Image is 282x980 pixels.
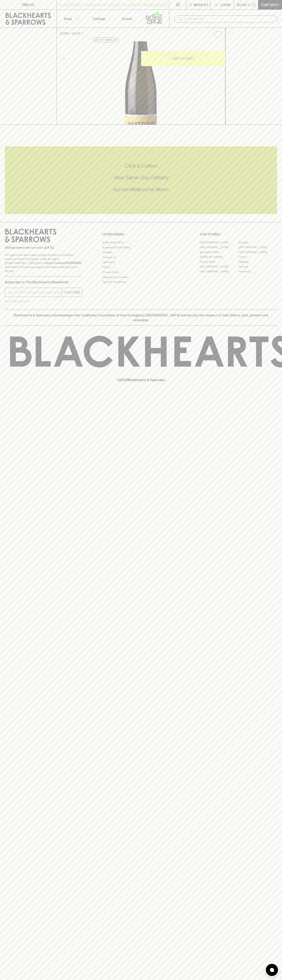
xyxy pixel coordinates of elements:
p: Tastings [92,16,105,21]
p: Shop [64,16,72,21]
button: Shop [57,10,85,28]
img: 37708.png [57,41,225,125]
p: FIND US [22,2,34,7]
p: Wishlist [194,2,209,7]
a: [PERSON_NAME] [200,254,238,259]
a: Privacy Policy [102,270,180,275]
button: SUBSCRIBE [62,288,82,297]
p: $0.00 [237,2,246,7]
a: Careers [102,250,180,255]
a: Business & Bulk Gifting [102,245,180,250]
a: [GEOGRAPHIC_DATA] [238,245,277,250]
p: ADD TO CART [173,56,194,61]
a: Prahran [238,264,277,269]
p: Subscribe to The Blackhearts Newsletter [5,280,82,285]
a: FAQ's [102,265,180,270]
a: [GEOGRAPHIC_DATA] [200,264,238,269]
p: 0 [253,4,255,6]
div: Call to action block [5,146,277,214]
p: OUR STORES [200,232,277,237]
a: [GEOGRAPHIC_DATA] [238,250,277,254]
a: Stores [113,10,141,28]
p: We will never spam you [5,299,82,303]
h5: Across Melbourne Metro [5,186,277,193]
p: Sibling owned and run since [DATE] [5,246,82,250]
button: Add to wishlist [212,29,224,40]
h5: Uber Same-Day Delivery [5,174,277,181]
a: [GEOGRAPHIC_DATA] [200,269,238,274]
a: Bottle Drop FAQ's [102,240,180,245]
a: [GEOGRAPHIC_DATA] [200,245,238,250]
button: Add to wishlist [93,38,119,42]
a: Fitzroy North [200,259,238,264]
p: OTHER AREAS [102,232,180,237]
p: It is against the law to sell or supply alcohol to, or to obtain alcohol on behalf of a person un... [5,253,82,273]
a: Shipping Information [102,275,180,279]
button: ADD TO CART [141,51,225,66]
p: Checkout [261,2,279,7]
input: e.g. jane@blackheartsandsparrows.com.au [8,289,62,296]
input: Try "Pinot noir" [184,16,274,22]
a: HOME [60,32,69,35]
h5: Click & Collect [5,163,277,169]
a: SHOP [72,32,81,35]
a: Braddon [238,240,277,245]
p: Login [220,2,230,7]
p: SUBSCRIBE [63,290,80,295]
a: Gift Cards [102,260,180,265]
p: Stores [122,16,132,21]
img: bubble-icon [270,968,274,972]
strong: Liquor License #32064953 [44,261,81,265]
a: Fitzroy [238,254,277,259]
a: [GEOGRAPHIC_DATA] [200,240,238,245]
a: Thornbury [238,269,277,274]
a: Tastings [85,10,113,28]
a: Brunswick West [200,250,238,254]
a: Geelong [238,259,277,264]
a: Contact Us [102,255,180,260]
a: Terms & Conditions [102,280,180,285]
p: Blackhearts & Sparrows acknowledges the traditional Custodians of land throughout [GEOGRAPHIC_DAT... [8,313,274,322]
